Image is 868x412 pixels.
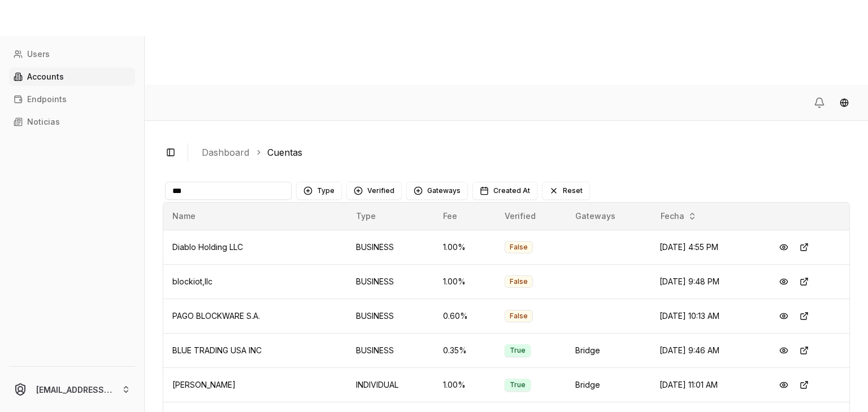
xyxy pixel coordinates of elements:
td: BUSINESS [347,333,434,367]
span: 0.60 % [443,311,468,321]
th: Verified [496,203,566,230]
span: [DATE] 10:13 AM [659,311,719,321]
button: Created At [472,182,537,200]
td: BUSINESS [347,230,434,264]
span: Bridge [575,345,600,355]
span: 1.00 % [443,277,466,286]
span: 0.35 % [443,345,467,355]
span: Created At [493,186,530,195]
span: BLUE TRADING USA INC [172,345,262,355]
button: Reset filters [542,182,590,200]
a: Noticias [9,113,135,131]
p: Noticias [27,118,60,126]
span: [DATE] 9:48 PM [659,277,719,286]
span: [DATE] 9:46 AM [659,345,719,355]
button: Type [296,182,342,200]
td: BUSINESS [347,264,434,299]
p: [EMAIL_ADDRESS][DOMAIN_NAME] [36,384,112,396]
p: Endpoints [27,95,67,103]
th: Name [163,203,347,230]
span: 1.00 % [443,380,466,389]
nav: breadcrumb [202,146,841,159]
span: Diablo Holding LLC [172,242,243,252]
th: Gateways [566,203,650,230]
button: Gateways [406,182,468,200]
td: BUSINESS [347,299,434,333]
a: Dashboard [202,146,249,159]
span: [DATE] 11:01 AM [659,380,718,389]
button: Verified [346,182,402,200]
button: Fecha [656,207,701,225]
th: Type [347,203,434,230]
button: [EMAIL_ADDRESS][DOMAIN_NAME] [5,371,140,407]
span: [PERSON_NAME] [172,380,236,389]
th: Fee [434,203,496,230]
span: PAGO BLOCKWARE S.A. [172,311,260,321]
td: INDIVIDUAL [347,367,434,402]
span: 1.00 % [443,242,466,252]
a: Endpoints [9,90,135,108]
span: [DATE] 4:55 PM [659,242,718,252]
span: Bridge [575,380,600,389]
a: Cuentas [267,146,302,159]
span: blockiot,llc [172,277,212,286]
